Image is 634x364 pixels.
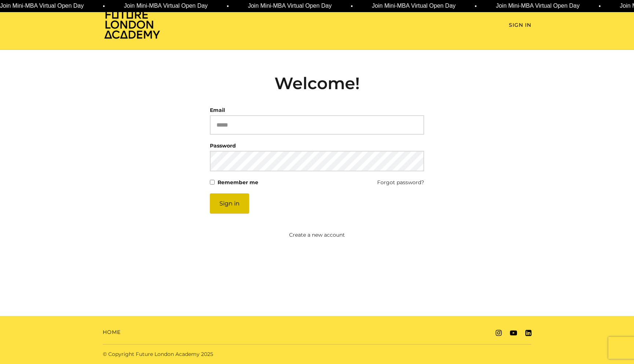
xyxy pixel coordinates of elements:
span: • [475,2,477,11]
a: Home [103,328,121,336]
a: Sign In [509,21,531,29]
span: • [103,2,105,11]
button: Sign in [210,193,249,214]
a: Forgot password? [377,177,424,188]
div: © Copyright Future London Academy 2025 [97,350,317,358]
label: Remember me [218,177,258,188]
span: • [599,2,601,11]
img: Home Page [103,10,161,39]
label: Email [210,105,225,115]
a: Create a new account [174,231,460,239]
label: Password [210,141,236,151]
span: • [227,2,229,11]
h2: Welcome! [210,73,424,93]
span: • [351,2,353,11]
